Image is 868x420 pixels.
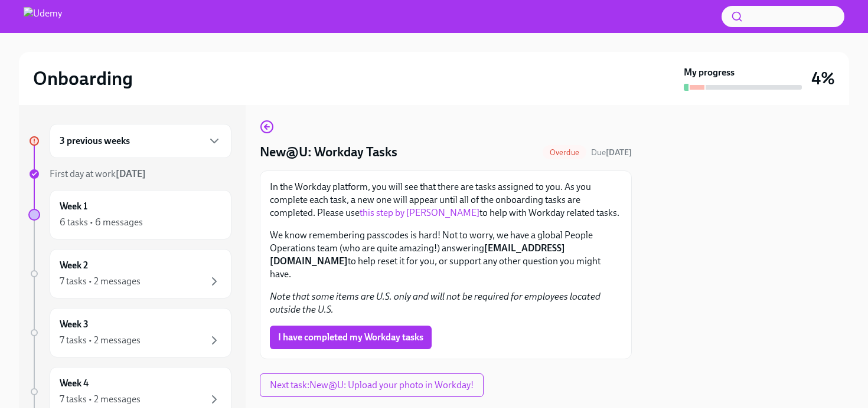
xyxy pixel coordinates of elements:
h6: 3 previous weeks [60,134,130,147]
p: We know remembering passcodes is hard! Not to worry, we have a global People Operations team (who... [270,229,622,281]
div: 7 tasks • 2 messages [60,334,141,347]
span: First day at work [50,168,146,179]
span: Overdue [543,148,586,157]
h3: 4% [811,68,835,89]
h6: Week 4 [60,377,89,390]
h6: Week 1 [60,200,87,213]
a: First day at work[DATE] [28,168,231,181]
p: In the Workday platform, you will see that there are tasks assigned to you. As you complete each ... [270,181,622,219]
a: Week 16 tasks • 6 messages [28,190,231,239]
strong: [DATE] [606,147,632,157]
div: 6 tasks • 6 messages [60,216,143,229]
strong: My progress [684,66,735,79]
a: Week 37 tasks • 2 messages [28,308,231,357]
span: Next task : New@U: Upload your photo in Workday! [270,379,474,391]
a: Week 27 tasks • 2 messages [28,249,231,298]
span: September 29th, 2025 09:00 [591,147,632,158]
h4: New@U: Workday Tasks [260,143,397,161]
button: I have completed my Workday tasks [270,326,432,349]
div: 3 previous weeks [50,124,231,158]
a: Week 47 tasks • 2 messages [28,367,231,416]
strong: [DATE] [116,168,146,179]
img: Udemy [24,7,62,26]
span: I have completed my Workday tasks [278,332,423,343]
div: 7 tasks • 2 messages [60,275,141,288]
h6: Week 3 [60,318,89,331]
h6: Week 2 [60,259,88,272]
span: Due [591,147,632,157]
a: this step by [PERSON_NAME] [360,207,479,218]
button: Next task:New@U: Upload your photo in Workday! [260,373,484,397]
h2: Onboarding [33,67,133,90]
em: Note that some items are U.S. only and will not be required for employees located outside the U.S. [270,291,601,315]
div: 7 tasks • 2 messages [60,393,141,406]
